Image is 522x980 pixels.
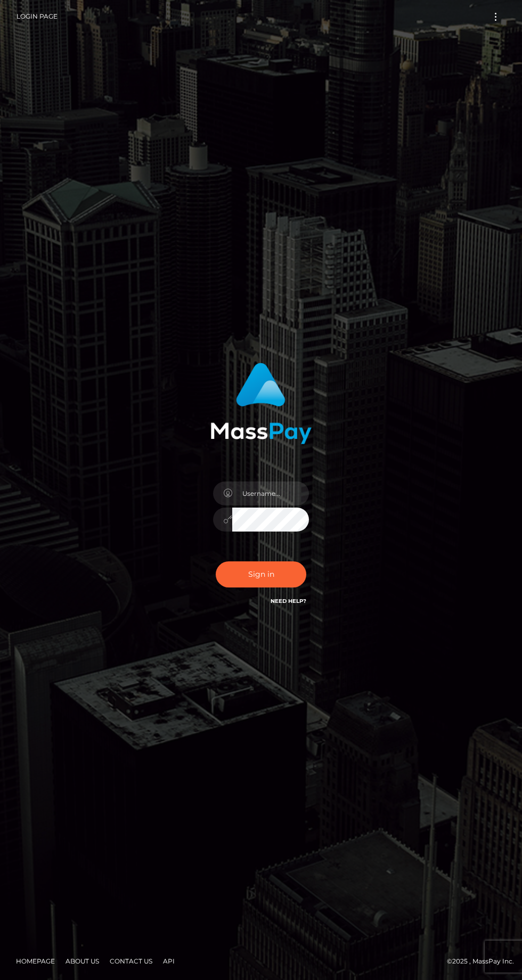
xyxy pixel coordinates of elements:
input: Username... [232,481,309,505]
a: Contact Us [105,953,157,969]
div: © 2025 , MassPay Inc. [8,956,514,967]
a: Login Page [17,5,58,28]
button: Toggle navigation [486,10,505,24]
a: Homepage [12,953,59,969]
img: MassPay Login [210,363,312,444]
a: About Us [61,953,103,969]
a: API [159,953,179,969]
a: Need Help? [271,598,306,605]
button: Sign in [216,561,306,587]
